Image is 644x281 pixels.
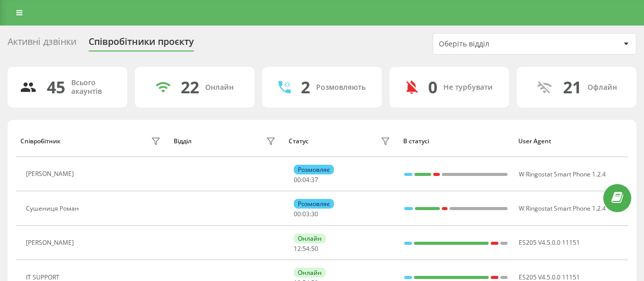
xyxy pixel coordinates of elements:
div: Онлайн [205,83,234,92]
div: Розмовляє [294,165,334,174]
div: 2 [301,78,310,97]
div: [PERSON_NAME] [26,239,76,246]
div: Розмовляє [294,199,334,209]
span: 50 [311,244,318,253]
span: 03 [302,210,310,218]
div: Активні дзвінки [8,36,76,52]
div: [PERSON_NAME] [26,170,76,177]
div: Розмовляють [316,83,366,92]
span: W Ringostat Smart Phone 1.2.4 [519,170,606,178]
div: User Agent [518,138,624,145]
div: Співробітники проєкту [89,36,194,52]
span: 04 [302,175,310,184]
span: 00 [294,210,301,218]
div: Співробітник [20,138,61,145]
span: ES205 V4.5.0.0 11151 [519,238,580,247]
span: 30 [311,210,318,218]
span: 54 [302,244,310,253]
div: 0 [428,78,437,97]
div: Статус [289,138,309,145]
div: Оберіть відділ [439,40,561,48]
div: : : [294,245,318,252]
div: IT SUPPORT [26,274,62,281]
div: Онлайн [294,234,326,243]
div: В статусі [403,138,509,145]
div: : : [294,211,318,218]
div: 21 [563,78,581,97]
span: 12 [294,244,301,253]
span: 37 [311,175,318,184]
div: 22 [181,78,199,97]
div: Сушениця Роман [26,205,81,212]
div: : : [294,176,318,184]
div: Не турбувати [443,83,493,92]
div: 45 [47,78,65,97]
div: Онлайн [294,268,326,277]
div: Офлайн [587,83,617,92]
span: 00 [294,175,301,184]
div: Відділ [174,138,191,145]
span: W Ringostat Smart Phone 1.2.4 [519,204,606,213]
div: Всього акаунтів [71,79,115,96]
